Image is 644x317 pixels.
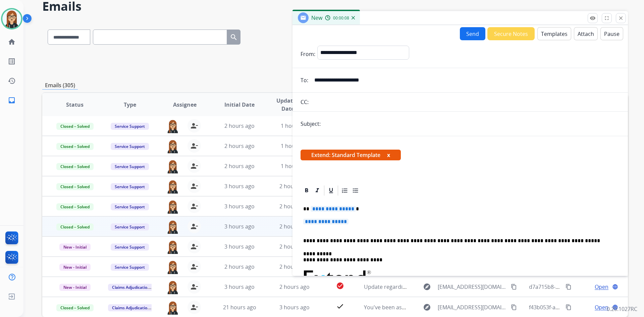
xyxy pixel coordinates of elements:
[2,9,21,28] img: avatar
[224,162,255,170] span: 2 hours ago
[190,243,198,251] mat-icon: person_remove
[166,139,179,153] img: agent-avatar
[511,304,517,310] mat-icon: content_copy
[190,222,198,230] mat-icon: person_remove
[8,77,16,85] mat-icon: history
[438,303,507,311] span: [EMAIL_ADDRESS][DOMAIN_NAME]
[487,27,535,40] button: Secure Notes
[224,182,255,190] span: 3 hours ago
[166,220,179,234] img: agent-avatar
[111,143,149,150] span: Service Support
[529,304,628,311] span: f43b053f-ae86-45c7-a6ce-8e41c0ad75f3
[600,27,623,40] button: Pause
[8,96,16,104] mat-icon: inbox
[590,15,596,21] mat-icon: remove_red_eye
[166,280,179,294] img: agent-avatar
[566,304,572,310] mat-icon: content_copy
[529,283,626,290] span: d7a715b8-74f4-4f50-826f-07ee4f0ad3ff
[190,283,198,291] mat-icon: person_remove
[281,142,308,150] span: 1 hour ago
[66,101,84,109] span: Status
[111,183,149,190] span: Service Support
[166,179,179,194] img: agent-avatar
[511,284,517,290] mat-icon: content_copy
[56,304,94,311] span: Closed – Solved
[124,101,136,109] span: Type
[279,283,310,290] span: 2 hours ago
[166,119,179,133] img: agent-avatar
[224,122,255,129] span: 2 hours ago
[224,243,255,250] span: 3 hours ago
[166,200,179,214] img: agent-avatar
[607,305,637,313] p: 0.20.1027RC
[8,38,16,46] mat-icon: home
[279,243,310,250] span: 2 hours ago
[224,263,255,270] span: 2 hours ago
[574,27,598,40] button: Attach
[224,203,255,210] span: 3 hours ago
[604,15,610,21] mat-icon: fullscreen
[301,76,308,84] p: To:
[166,240,179,254] img: agent-avatar
[59,244,91,251] span: New - Initial
[612,304,618,310] mat-icon: language
[111,223,149,230] span: Service Support
[190,182,198,190] mat-icon: person_remove
[364,283,616,290] span: Update regarding your fulfillment method for Service Order: 0537e82c-f27d-4f61-860a-2f4cad4a5c96
[351,186,361,196] div: Bullet List
[387,151,390,159] button: x
[273,97,303,113] span: Updated Date
[364,304,577,311] span: You've been assigned a new service order: edba45b9-e5a7-4606-bc1e-ae67b1881ec1
[56,203,94,210] span: Closed – Solved
[173,101,197,109] span: Assignee
[423,303,431,311] mat-icon: explore
[190,303,198,311] mat-icon: person_remove
[108,304,154,311] span: Claims Adjudication
[166,301,179,315] img: agent-avatar
[279,203,310,210] span: 2 hours ago
[224,223,255,230] span: 3 hours ago
[279,304,310,311] span: 3 hours ago
[566,284,572,290] mat-icon: content_copy
[301,120,321,128] p: Subject:
[111,264,149,271] span: Service Support
[8,57,16,65] mat-icon: list_alt
[224,283,255,290] span: 3 hours ago
[612,284,618,290] mat-icon: language
[537,27,571,40] button: Templates
[438,283,507,291] span: [EMAIL_ADDRESS][DOMAIN_NAME]
[111,123,149,130] span: Service Support
[56,183,94,190] span: Closed – Solved
[111,244,149,251] span: Service Support
[190,202,198,210] mat-icon: person_remove
[56,123,94,130] span: Closed – Solved
[312,186,322,196] div: Italic
[224,101,255,109] span: Initial Date
[279,223,310,230] span: 2 hours ago
[326,186,336,196] div: Underline
[190,142,198,150] mat-icon: person_remove
[279,182,310,190] span: 2 hours ago
[59,264,91,271] span: New - Initial
[223,304,256,311] span: 21 hours ago
[311,14,322,21] span: New
[56,163,94,170] span: Closed – Solved
[59,284,91,291] span: New - Initial
[301,150,401,160] span: Extend: Standard Template
[301,98,309,106] p: CC:
[281,122,308,129] span: 1 hour ago
[166,260,179,274] img: agent-avatar
[224,142,255,150] span: 2 hours ago
[230,33,238,41] mat-icon: search
[190,122,198,130] mat-icon: person_remove
[423,283,431,291] mat-icon: explore
[301,50,315,58] p: From:
[190,263,198,271] mat-icon: person_remove
[595,303,608,311] span: Open
[333,15,349,21] span: 00:00:08
[56,143,94,150] span: Closed – Solved
[460,27,485,40] button: Send
[340,186,350,196] div: Ordered List
[595,283,608,291] span: Open
[336,282,344,290] mat-icon: check_circle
